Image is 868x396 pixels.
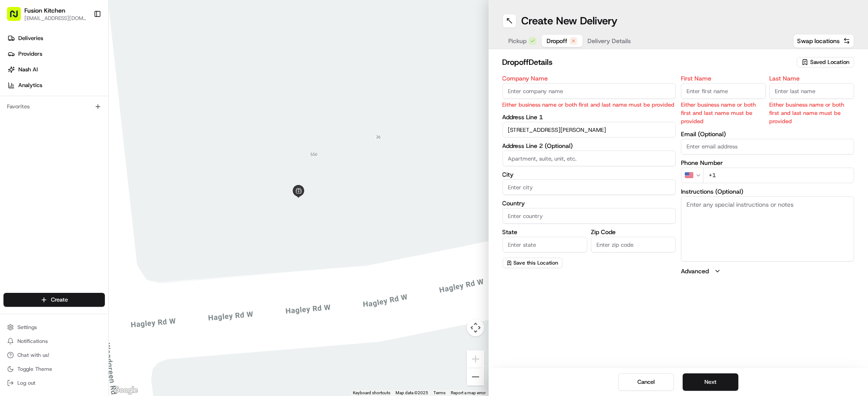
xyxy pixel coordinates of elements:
[467,368,484,386] button: Zoom out
[87,216,105,222] span: Pylon
[681,131,854,137] label: Email (Optional)
[39,92,120,99] div: We're available if you need us!
[618,373,674,391] button: Cancel
[503,75,676,81] label: Company Name
[769,75,854,81] label: Last Name
[396,390,429,395] span: Map data ©2025
[3,31,108,45] a: Deliveries
[3,47,108,61] a: Providers
[503,200,676,206] label: Country
[17,352,49,359] span: Chat with us!
[9,127,23,141] img: Grace Nketiah
[111,385,140,396] a: Open this area in Google Maps (opens a new window)
[24,6,65,15] button: Fusion Kitchen
[588,37,631,45] span: Delivery Details
[681,139,854,154] input: Enter email address
[353,390,391,396] button: Keyboard shortcuts
[503,258,563,268] button: Save this Location
[17,338,48,345] span: Notifications
[503,151,676,166] input: Apartment, suite, unit, etc.
[9,195,16,202] div: 📗
[467,319,484,336] button: Map camera controls
[9,35,158,49] p: Welcome 👋
[18,50,42,58] span: Providers
[70,191,143,207] a: 💻API Documentation
[3,3,90,24] button: Fusion Kitchen[EMAIL_ADDRESS][DOMAIN_NAME]
[503,143,676,149] label: Address Line 2 (Optional)
[24,15,87,22] button: [EMAIL_ADDRESS][DOMAIN_NAME]
[135,111,158,122] button: See all
[503,229,587,235] label: State
[117,158,120,165] span: •
[503,83,676,99] input: Enter company name
[681,101,766,126] p: Either business name or both first and last name must be provided
[683,373,738,391] button: Next
[9,113,56,120] div: Past conversations
[681,188,854,195] label: Instructions (Optional)
[591,229,676,235] label: Zip Code
[3,293,105,307] button: Create
[503,56,792,68] h2: dropoff Details
[72,135,75,142] span: •
[681,83,766,99] input: Enter first name
[703,168,854,183] input: Enter phone number
[9,9,26,26] img: Nash
[3,363,105,375] button: Toggle Theme
[591,237,676,252] input: Enter zip code
[122,158,140,165] span: [DATE]
[61,215,105,222] a: Powered byPylon
[17,135,24,142] img: 1736555255976-a54dd68f-1ca7-489b-9aae-adbdc363a1c4
[3,78,108,92] a: Analytics
[18,34,43,42] span: Deliveries
[3,349,105,361] button: Chat with us!
[5,191,70,207] a: 📗Knowledge Base
[681,267,709,275] label: Advanced
[74,195,80,202] div: 💻
[17,324,37,331] span: Settings
[3,335,105,347] button: Notifications
[18,81,42,89] span: Analytics
[769,83,854,99] input: Enter last name
[514,259,559,266] span: Save this Location
[39,83,143,92] div: Start new chat
[82,195,140,203] span: API Documentation
[17,379,35,386] span: Log out
[810,58,849,66] span: Saved Location
[681,160,854,166] label: Phone Number
[18,83,34,99] img: 4920774857489_3d7f54699973ba98c624_72.jpg
[522,14,618,28] h1: Create New Delivery
[3,100,105,114] div: Favorites
[3,321,105,333] button: Settings
[18,66,38,74] span: Nash AI
[9,150,23,164] img: Dianne Alexi Soriano
[503,179,676,195] input: Enter city
[51,296,68,304] span: Create
[434,390,446,395] a: Terms
[503,122,676,138] input: Enter address
[547,37,568,45] span: Dropoff
[793,34,854,48] button: Swap locations
[503,171,676,178] label: City
[27,135,70,142] span: [PERSON_NAME]
[769,101,854,126] p: Either business name or both first and last name must be provided
[148,86,158,96] button: Start new chat
[17,159,24,166] img: 1736555255976-a54dd68f-1ca7-489b-9aae-adbdc363a1c4
[3,377,105,389] button: Log out
[77,135,95,142] span: [DATE]
[27,158,115,165] span: [PERSON_NAME] [PERSON_NAME]
[17,366,52,373] span: Toggle Theme
[9,83,24,99] img: 1736555255976-a54dd68f-1ca7-489b-9aae-adbdc363a1c4
[23,56,144,65] input: Clear
[797,56,854,68] button: Saved Location
[681,267,854,275] button: Advanced
[503,237,587,252] input: Enter state
[509,37,527,45] span: Pickup
[797,37,840,45] span: Swap locations
[503,101,676,109] p: Either business name or both first and last name must be provided
[451,390,486,395] a: Report a map error
[3,63,108,77] a: Nash AI
[503,114,676,120] label: Address Line 1
[111,385,140,396] img: Google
